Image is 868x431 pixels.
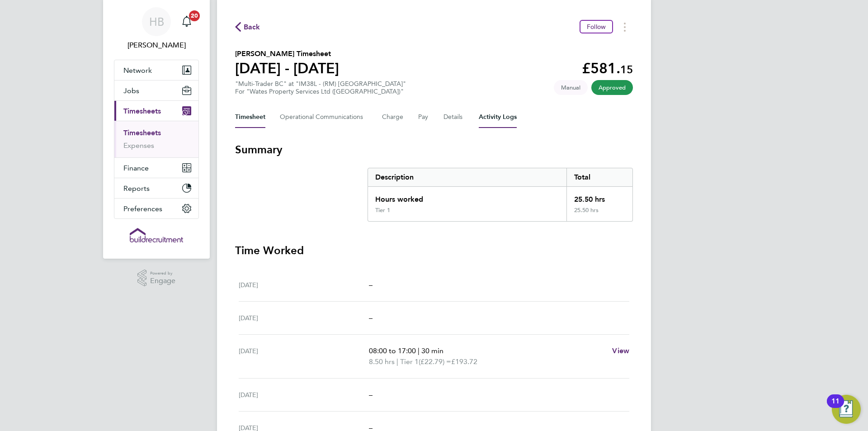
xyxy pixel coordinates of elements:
button: Follow [580,20,613,33]
div: For "Wates Property Services Ltd ([GEOGRAPHIC_DATA])" [235,88,406,95]
span: Network [123,66,152,75]
div: Summary [368,168,633,222]
div: [DATE] [239,279,369,290]
button: Details [443,106,464,128]
span: (£22.79) = [419,357,451,366]
span: Timesheets [123,107,161,115]
button: Network [114,60,198,80]
span: – [369,280,373,289]
h1: [DATE] - [DATE] [235,59,339,77]
button: Timesheets Menu [617,20,633,34]
div: [DATE] [239,346,369,367]
div: Total [566,168,632,186]
a: Timesheets [123,128,161,137]
button: Pay [418,106,429,128]
div: Timesheets [114,121,198,157]
span: Preferences [123,204,162,213]
div: Tier 1 [375,207,390,214]
span: Powered by [150,270,175,277]
a: Go to home page [114,228,199,242]
div: "Multi-Trader BC" at "IM38L - (RM) [GEOGRAPHIC_DATA]" [235,80,406,95]
span: Jobs [123,86,139,95]
span: This timesheet has been approved. [591,80,633,95]
app-decimal: £581. [582,60,633,77]
span: 15 [620,63,633,76]
button: Activity Logs [479,106,517,128]
span: View [612,346,629,355]
div: [DATE] [239,389,369,400]
span: | [396,357,398,366]
button: Preferences [114,199,198,218]
a: HB[PERSON_NAME] [114,7,199,51]
img: buildrec-logo-retina.png [130,228,183,242]
div: [DATE] [239,313,369,323]
span: 30 min [421,346,443,355]
span: – [369,390,373,399]
a: Powered byEngage [137,270,176,287]
button: Operational Communications [280,106,368,128]
span: 20 [189,10,200,21]
div: Hours worked [368,187,566,207]
div: 11 [831,401,840,413]
span: £193.72 [451,357,477,366]
button: Timesheets [114,101,198,121]
span: This timesheet was manually created. [554,80,588,95]
button: Timesheet [235,106,265,128]
button: Jobs [114,81,198,100]
span: | [418,346,420,355]
button: Open Resource Center, 11 new notifications [832,395,861,424]
div: Description [368,168,566,186]
div: 25.50 hrs [566,207,632,221]
h3: Time Worked [235,243,633,258]
h2: [PERSON_NAME] Timesheet [235,48,339,59]
span: – [369,313,373,322]
span: 8.50 hrs [369,357,395,366]
span: Reports [123,184,150,193]
span: Tier 1 [400,356,419,367]
span: Hayley Barrance [114,40,199,51]
h3: Summary [235,142,633,157]
div: 25.50 hrs [566,187,632,207]
button: Back [235,21,260,33]
button: Reports [114,178,198,198]
span: Engage [150,277,175,285]
span: HB [149,16,164,28]
span: Finance [123,164,149,172]
button: Finance [114,158,198,178]
span: Follow [587,23,606,31]
a: View [612,346,629,356]
span: 08:00 to 17:00 [369,346,416,355]
a: 20 [178,7,196,36]
button: Charge [382,106,404,128]
span: Back [244,22,260,33]
a: Expenses [123,141,154,150]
